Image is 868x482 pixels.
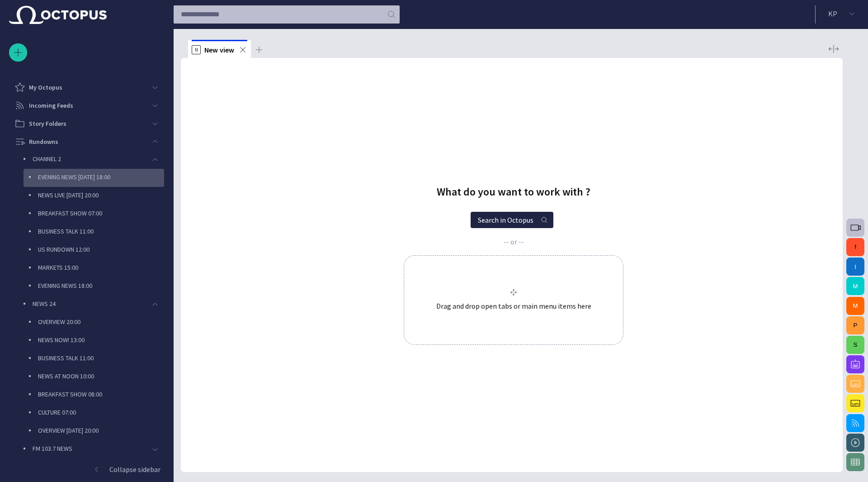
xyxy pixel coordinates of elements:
p: CULTURE 07:00 [38,408,164,417]
p: NEWS 24 [33,299,146,308]
div: BUSINESS TALK 11:00 [20,223,164,241]
p: BREAKFAST SHOW 08:00 [38,390,164,399]
div: EVENING NEWS 18:00 [20,277,164,296]
p: Incoming Feeds [29,101,73,110]
div: MARKETS 15:00 [20,259,164,277]
p: NEWS AT NOON 10:00 [38,372,164,381]
span: New view [204,45,235,54]
p: CHANNEL 2 [33,154,146,163]
p: BUSINESS TALK 11:00 [38,227,164,236]
div: BREAKFAST SHOW 07:00 [20,205,164,223]
p: OVERVIEW [DATE] 20:00 [38,426,164,435]
div: BUSINESS TALK 11:00 [20,350,164,368]
p: EVENING NEWS [DATE] 18:00 [38,172,164,181]
p: NEWS NOW! 13:00 [38,335,164,344]
div: EVENING NEWS [DATE] 18:00 [20,169,164,187]
button: Search in Octopus [471,212,553,228]
button: S [846,336,864,354]
div: NEWS LIVE [DATE] 20:00 [20,187,164,205]
p: K P [828,8,837,19]
button: f [846,238,864,256]
p: Rundowns [29,137,58,146]
p: Story Folders [29,119,66,128]
p: MARKETS 15:00 [38,263,164,272]
button: M [846,277,864,295]
div: NEWS AT NOON 10:00 [20,368,164,386]
div: US RUNDOWN 12:00 [20,241,164,259]
p: EVENING NEWS 18:00 [38,281,164,290]
button: I [846,258,864,276]
p: N [192,45,201,54]
img: Octopus News Room [9,6,107,24]
p: FM 103.7 NEWS [33,444,146,453]
div: OVERVIEW 20:00 [20,314,164,332]
div: OVERVIEW [DATE] 20:00 [20,422,164,440]
button: P [846,316,864,334]
button: M [846,297,864,315]
p: Collapse sidebar [109,464,160,475]
p: BREAKFAST SHOW 07:00 [38,209,164,218]
div: NNew view [188,40,251,58]
button: KP [821,5,863,22]
p: OVERVIEW 20:00 [38,317,164,326]
button: Collapse sidebar [9,460,164,478]
p: BUSINESS TALK 11:00 [38,353,164,363]
p: -- or -- [504,237,524,246]
div: BREAKFAST SHOW 08:00 [20,386,164,404]
p: US RUNDOWN 12:00 [38,245,164,254]
p: NEWS LIVE [DATE] 20:00 [38,191,164,200]
div: NEWS NOW! 13:00 [20,332,164,350]
div: CULTURE 07:00 [20,404,164,422]
h2: What do you want to work with ? [437,186,590,198]
ul: main menu [9,78,164,460]
p: My Octopus [29,83,62,92]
